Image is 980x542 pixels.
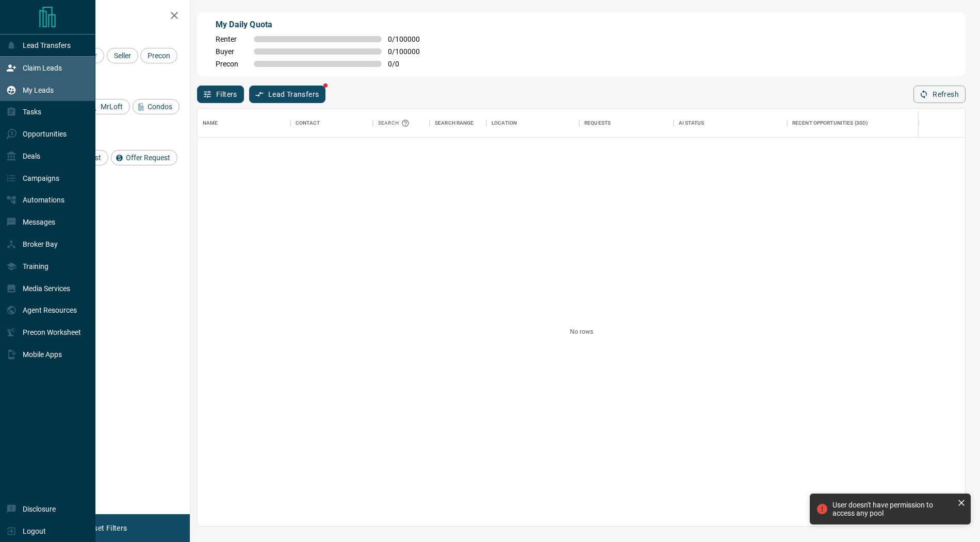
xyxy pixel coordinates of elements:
div: Seller [107,48,138,63]
span: Precon [216,60,248,68]
div: User doesn't have permission to access any pool [832,501,953,517]
button: Reset Filters [78,519,134,537]
button: Filters [197,86,244,103]
h2: Filters [33,10,179,23]
div: Contact [290,109,373,138]
span: Precon [144,52,174,60]
div: Name [198,109,290,138]
span: Buyer [216,47,248,56]
div: MrLoft [86,99,130,114]
div: AI Status [674,109,787,138]
span: MrLoft [97,103,126,111]
div: Location [486,109,579,138]
div: Search Range [435,109,474,138]
div: Name [203,109,218,138]
div: Location [492,109,517,138]
button: Lead Transfers [249,86,326,103]
span: Seller [110,52,135,60]
span: 0 / 0 [388,60,420,68]
div: Condos [133,99,179,114]
p: My Daily Quota [216,19,420,31]
div: AI Status [679,109,704,138]
div: Recent Opportunities (30d) [787,109,919,138]
button: Refresh [913,86,966,103]
div: Search Range [430,109,486,138]
div: Contact [296,109,320,138]
span: 0 / 100000 [388,47,420,56]
span: 0 / 100000 [388,35,420,43]
div: Requests [584,109,611,138]
div: Precon [140,48,177,63]
div: Requests [579,109,674,138]
div: Search [378,109,412,138]
span: Condos [144,103,176,111]
div: Recent Opportunities (30d) [792,109,868,138]
span: Offer Request [122,154,174,162]
div: Offer Request [111,150,177,165]
span: Renter [216,35,248,43]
